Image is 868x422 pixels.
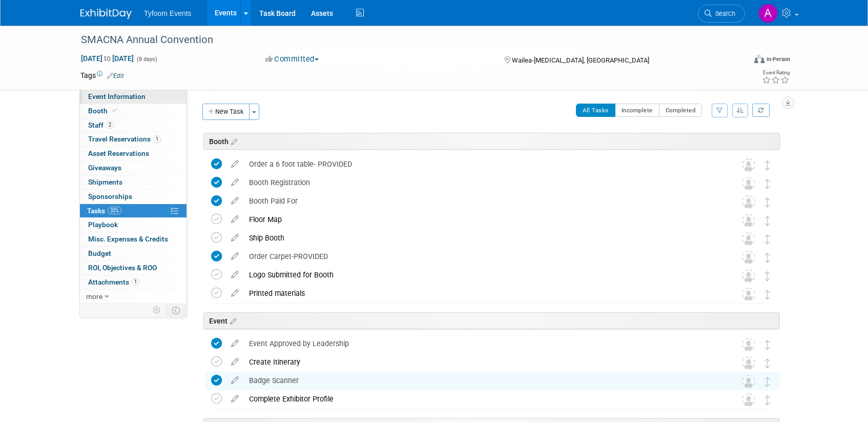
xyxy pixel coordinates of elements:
[742,288,755,301] img: Unassigned
[88,92,146,101] span: Event Information
[80,232,187,246] a: Misc. Expenses & Credits
[88,178,122,186] span: Shipments
[698,5,745,23] a: Search
[765,395,770,405] i: Move task
[226,233,244,243] a: edit
[80,190,187,204] a: Sponsorships
[80,70,124,81] td: Tags
[88,192,132,200] span: Sponsorships
[88,235,168,243] span: Misc. Expenses & Credits
[226,178,244,187] a: edit
[77,31,730,49] div: SMACNA Annual Convention
[244,285,721,302] div: Printed materials
[765,197,770,207] i: Move task
[742,195,755,209] img: Unassigned
[615,104,659,117] button: Incomplete
[80,118,187,132] a: Staff2
[226,339,244,348] a: edit
[244,266,721,284] div: Logo Submitted for Booth
[80,104,187,118] a: Booth
[80,247,187,260] a: Budget
[742,356,755,370] img: Unassigned
[226,252,244,261] a: edit
[765,234,770,244] i: Move task
[80,147,187,160] a: Asset Reservations
[758,4,778,23] img: Angie Nichols
[244,211,721,228] div: Floor Map
[88,121,114,129] span: Staff
[765,340,770,350] i: Move task
[80,90,187,104] a: Event Information
[226,289,244,298] a: edit
[742,393,755,407] img: Unassigned
[244,248,721,265] div: Order Carpet-PROVIDED
[765,358,770,368] i: Move task
[742,177,755,190] img: Unassigned
[80,261,187,275] a: ROI, Objectives & ROO
[228,315,236,326] a: Edit sections
[80,161,187,175] a: Giveaways
[742,251,755,264] img: Unassigned
[576,104,615,117] button: All Tasks
[244,353,721,371] div: Create Itinerary
[752,104,770,117] a: Refresh
[226,394,244,404] a: edit
[108,207,121,214] span: 33%
[88,164,121,172] span: Giveaways
[80,275,187,289] a: Attachments1
[765,377,770,387] i: Move task
[132,278,139,286] span: 1
[88,107,119,115] span: Booth
[80,54,134,63] span: [DATE] [DATE]
[244,174,721,191] div: Booth Registration
[765,216,770,226] i: Move task
[765,290,770,299] i: Move task
[88,149,149,157] span: Asset Reservations
[262,54,323,65] button: Committed
[244,372,721,389] div: Badge Scanner
[80,204,187,218] a: Tasks33%
[742,375,755,388] img: Unassigned
[88,278,139,286] span: Attachments
[512,56,649,64] span: Wailea-[MEDICAL_DATA], [GEOGRAPHIC_DATA]
[80,175,187,189] a: Shipments
[102,54,112,63] span: to
[87,207,121,215] span: Tasks
[106,121,114,129] span: 2
[80,290,187,304] a: more
[107,72,124,79] a: Edit
[244,229,721,247] div: Ship Booth
[685,53,790,69] div: Event Format
[742,158,755,172] img: Unassigned
[742,338,755,351] img: Unassigned
[80,132,187,146] a: Travel Reservations1
[226,159,244,169] a: edit
[144,9,192,17] span: Tyfoom Events
[765,253,770,263] i: Move task
[712,10,735,17] span: Search
[80,218,187,232] a: Playbook
[136,56,157,63] span: (8 days)
[166,304,187,317] td: Toggle Event Tabs
[229,136,237,146] a: Edit sections
[765,179,770,189] i: Move task
[742,269,755,283] img: Unassigned
[742,232,755,246] img: Unassigned
[762,70,790,75] div: Event Rating
[742,214,755,227] img: Unassigned
[148,304,166,317] td: Personalize Event Tab Strip
[203,312,780,329] div: Event
[226,357,244,367] a: edit
[244,155,721,173] div: Order a 6 foot table- PROVIDED
[88,264,157,272] span: ROI, Objectives & ROO
[754,55,764,63] img: Format-Inperson.png
[659,104,702,117] button: Completed
[226,215,244,224] a: edit
[765,160,770,170] i: Move task
[88,220,118,229] span: Playbook
[766,55,790,63] div: In-Person
[88,249,111,257] span: Budget
[203,133,780,150] div: Booth
[112,108,117,113] i: Booth reservation complete
[202,104,250,120] button: New Task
